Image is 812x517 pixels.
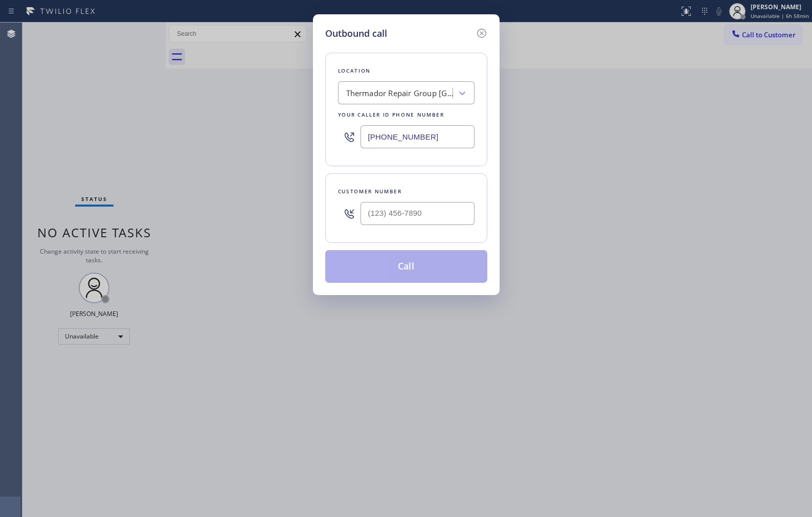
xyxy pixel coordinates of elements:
[338,186,475,197] div: Customer number
[360,125,475,148] input: (123) 456-7890
[346,87,454,99] div: Thermador Repair Group [GEOGRAPHIC_DATA]
[325,27,387,40] h5: Outbound call
[325,250,487,283] button: Call
[360,202,475,225] input: (123) 456-7890
[338,65,475,76] div: Location
[338,109,475,120] div: Your caller id phone number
